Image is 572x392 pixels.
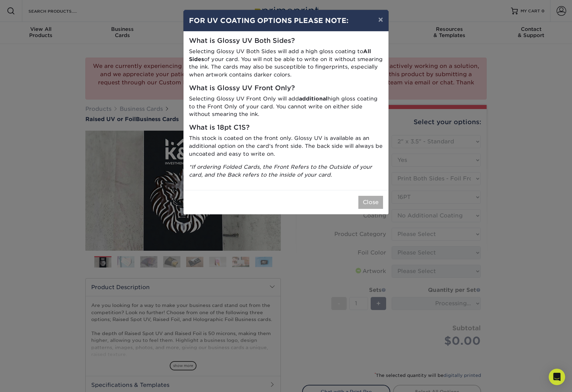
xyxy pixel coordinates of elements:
button: × [373,10,389,29]
strong: additional [299,95,327,102]
p: Selecting Glossy UV Both Sides will add a high gloss coating to of your card. You will not be abl... [189,48,383,79]
h5: What is 18pt C1S? [189,124,383,132]
strong: All Sides [189,48,371,62]
div: Open Intercom Messenger [549,369,565,385]
p: This stock is coated on the front only. Glossy UV is available as an additional option on the car... [189,134,383,158]
p: Selecting Glossy UV Front Only will add high gloss coating to the Front Only of your card. You ca... [189,95,383,118]
h5: What is Glossy UV Front Only? [189,84,383,92]
h5: What is Glossy UV Both Sides? [189,37,383,45]
h4: FOR UV COATING OPTIONS PLEASE NOTE: [189,15,383,26]
i: *If ordering Folded Cards, the Front Refers to the Outside of your card, and the Back refers to t... [189,164,372,178]
button: Close [358,196,383,209]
